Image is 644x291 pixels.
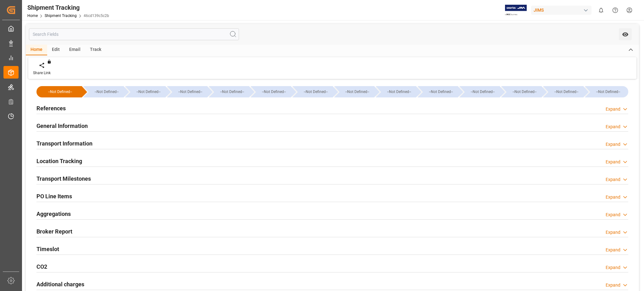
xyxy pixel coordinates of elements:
h2: Broker Report [36,227,72,236]
div: --Not Defined-- [299,86,333,97]
div: --Not Defined-- [459,86,500,97]
div: --Not Defined-- [292,86,333,97]
div: --Not Defined-- [209,86,249,97]
div: --Not Defined-- [215,86,249,97]
div: --Not Defined-- [543,86,583,97]
div: Shipment Tracking [27,3,109,12]
h2: Location Tracking [36,157,82,165]
div: --Not Defined-- [131,86,165,97]
input: Search Fields [29,28,239,40]
div: --Not Defined-- [43,86,77,97]
div: Edit [47,45,64,55]
div: Expand [606,194,620,200]
div: Expand [606,176,620,183]
div: --Not Defined-- [549,86,583,97]
div: --Not Defined-- [90,86,124,97]
div: Expand [606,282,620,288]
div: --Not Defined-- [257,86,291,97]
div: --Not Defined-- [466,86,500,97]
div: --Not Defined-- [591,86,625,97]
div: --Not Defined-- [125,86,165,97]
div: --Not Defined-- [173,86,207,97]
button: JIMS [531,4,594,16]
h2: General Information [36,122,88,130]
div: Home [26,45,47,55]
div: --Not Defined-- [251,86,291,97]
a: Shipment Tracking [45,14,77,18]
div: --Not Defined-- [585,86,628,97]
div: --Not Defined-- [341,86,375,97]
button: open menu [619,28,632,40]
div: Expand [606,264,620,271]
div: Email [64,45,85,55]
h2: References [36,104,66,113]
h2: CO2 [36,262,47,271]
div: --Not Defined-- [508,86,541,97]
button: show 0 new notifications [594,3,608,17]
div: Expand [606,106,620,113]
div: --Not Defined-- [382,86,416,97]
img: Exertis%20JAM%20-%20Email%20Logo.jpg_1722504956.jpg [505,5,527,16]
h2: Transport Information [36,139,92,148]
div: --Not Defined-- [334,86,375,97]
div: --Not Defined-- [418,86,458,97]
div: --Not Defined-- [83,86,124,97]
h2: Aggregations [36,210,71,218]
div: Expand [606,229,620,236]
div: --Not Defined-- [376,86,416,97]
div: --Not Defined-- [36,86,82,97]
div: Track [85,45,106,55]
a: Home [27,14,38,18]
div: Expand [606,211,620,218]
div: --Not Defined-- [501,86,541,97]
div: --Not Defined-- [424,86,458,97]
h2: Transport Milestones [36,174,91,183]
button: Help Center [608,3,622,17]
h2: Additional charges [36,280,84,288]
h2: PO Line Items [36,192,72,200]
div: Expand [606,247,620,253]
div: JIMS [531,6,591,15]
h2: Timeslot [36,245,59,253]
div: Expand [606,141,620,148]
div: Expand [606,159,620,165]
div: Expand [606,124,620,130]
div: --Not Defined-- [167,86,207,97]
